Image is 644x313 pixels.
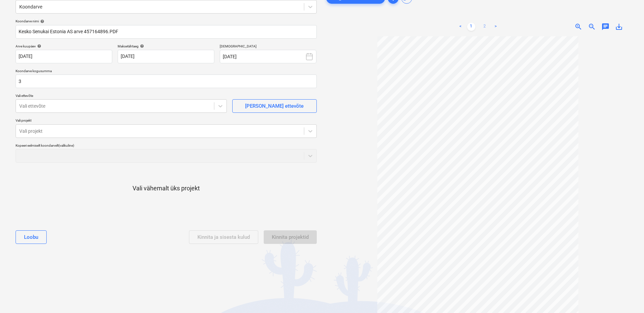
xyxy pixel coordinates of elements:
div: Loobu [24,233,38,242]
button: [DATE] [220,50,316,63]
a: Next page [492,23,500,31]
input: Koondarve kogusumma [16,75,317,88]
div: Maksetähtaeg [118,44,214,48]
span: zoom_in [574,23,582,31]
div: [PERSON_NAME] ettevõte [245,102,304,110]
p: Vali projekt [16,118,317,124]
a: Previous page [456,23,464,31]
span: help [39,19,44,23]
p: Koondarve kogusumma [16,69,317,75]
span: help [139,44,144,48]
button: [PERSON_NAME] ettevõte [232,99,317,113]
input: Tähtaega pole määratud [118,50,214,63]
span: chat [601,23,610,31]
a: Page 1 is your current page [467,23,475,31]
p: Vali vähemalt üks projekt [133,184,200,192]
p: [DEMOGRAPHIC_DATA] [220,44,316,50]
span: help [36,44,41,48]
iframe: Chat Widget [610,280,644,313]
div: Arve kuupäev [16,44,112,48]
p: Vali ettevõte [16,93,227,99]
input: Arve kuupäeva pole määratud. [16,50,112,63]
div: Kopeeri eelmiselt koondarvelt (valikuline) [16,143,317,148]
span: zoom_out [588,23,596,31]
a: Page 2 [481,23,489,31]
button: Loobu [16,230,47,244]
input: Koondarve nimi [16,25,317,39]
div: Koondarve nimi [16,19,317,23]
span: save_alt [615,23,623,31]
